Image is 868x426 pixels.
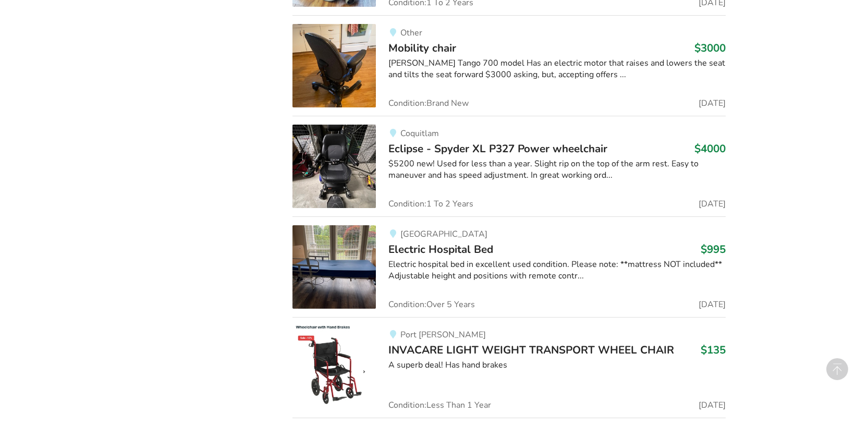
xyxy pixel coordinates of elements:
[388,401,491,409] span: Condition: Less Than 1 Year
[292,326,376,409] img: mobility-invacare light weight transport wheel chair
[400,228,487,240] span: [GEOGRAPHIC_DATA]
[388,343,674,357] span: INVACARE LIGHT WEIGHT TRANSPORT WHEEL CHAIR
[699,200,726,208] span: [DATE]
[701,242,726,256] h3: $995
[699,300,726,309] span: [DATE]
[388,242,493,257] span: Electric Hospital Bed
[292,15,726,116] a: transfer aids-mobility chairOtherMobility chair$3000[PERSON_NAME] Tango 700 model Has an electric...
[388,158,726,182] div: $5200 new! Used for less than a year. Slight rip on the top of the arm rest. Easy to maneuver and...
[388,99,469,107] span: Condition: Brand New
[388,200,473,208] span: Condition: 1 To 2 Years
[292,125,376,208] img: mobility-eclipse - spyder xl p327 power wheelchair
[388,41,456,55] span: Mobility chair
[292,216,726,317] a: bedroom equipment-electric hospital bed[GEOGRAPHIC_DATA]Electric Hospital Bed$995Electric hospita...
[388,300,475,309] span: Condition: Over 5 Years
[699,99,726,107] span: [DATE]
[400,27,422,39] span: Other
[292,317,726,418] a: mobility-invacare light weight transport wheel chairPort [PERSON_NAME]INVACARE LIGHT WEIGHT TRANS...
[388,57,726,81] div: [PERSON_NAME] Tango 700 model Has an electric motor that raises and lowers the seat and tilts the...
[400,128,439,139] span: Coquitlam
[388,359,726,371] div: A superb deal! Has hand brakes
[694,41,726,55] h3: $3000
[694,142,726,155] h3: $4000
[699,401,726,409] span: [DATE]
[292,24,376,107] img: transfer aids-mobility chair
[400,329,486,340] span: Port [PERSON_NAME]
[701,343,726,357] h3: $135
[388,141,607,156] span: Eclipse - Spyder XL P327 Power wheelchair
[292,225,376,309] img: bedroom equipment-electric hospital bed
[292,116,726,216] a: mobility-eclipse - spyder xl p327 power wheelchairCoquitlamEclipse - Spyder XL P327 Power wheelch...
[388,259,726,283] div: Electric hospital bed in excellent used condition. Please note: **mattress NOT included** Adjusta...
